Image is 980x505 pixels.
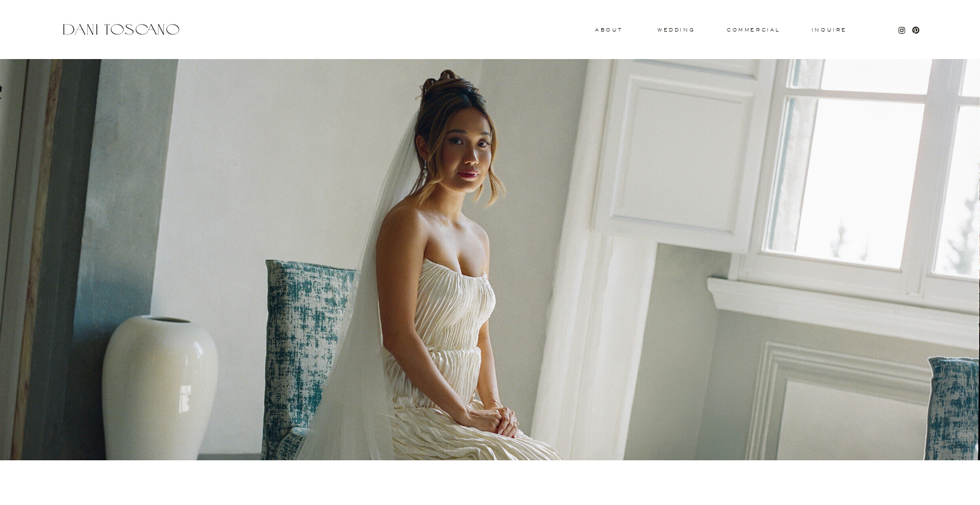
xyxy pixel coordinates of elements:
a: commercial [727,28,779,32]
a: About [595,28,620,32]
a: wedding [657,28,695,32]
a: Inquire [811,28,848,33]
